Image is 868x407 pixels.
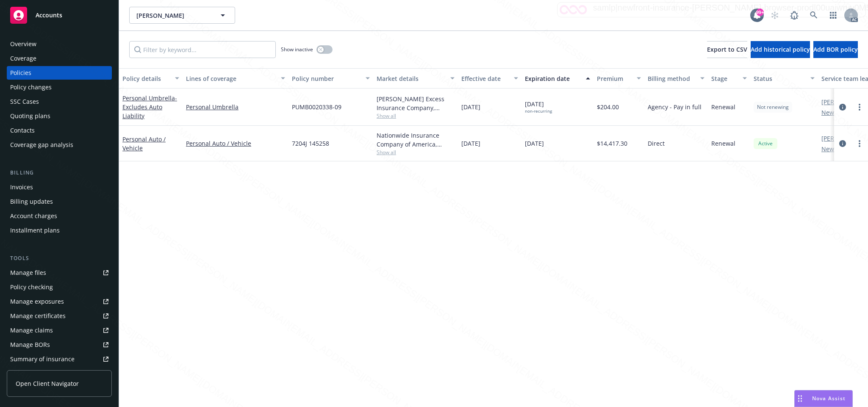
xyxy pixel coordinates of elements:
a: Manage claims [7,324,112,337]
button: Expiration date [521,68,593,89]
button: Lines of coverage [183,68,288,89]
a: Manage exposures [7,295,112,308]
a: Policy checking [7,280,112,294]
span: Direct [648,139,665,148]
button: Stage [708,68,750,89]
span: Show all [377,149,455,156]
a: Quoting plans [7,109,112,123]
div: Overview [10,37,36,51]
button: [PERSON_NAME] [129,7,235,24]
span: Renewal [711,102,735,111]
div: non-recurring [525,108,552,114]
span: Renewal [711,139,735,148]
div: Policy changes [10,80,52,94]
a: Report a Bug [786,7,803,24]
div: Expiration date [525,74,581,83]
span: Active [757,140,774,147]
div: Tools [7,254,112,263]
div: Manage claims [10,324,53,337]
div: Billing method [648,74,695,83]
button: Policy details [119,68,183,89]
span: Not renewing [757,103,789,111]
span: 7204J 145258 [292,139,329,148]
a: more [854,102,865,112]
span: Open Client Navigator [16,379,79,388]
div: Manage files [10,266,46,280]
a: Coverage gap analysis [7,138,112,152]
div: Policy details [122,74,170,83]
span: [PERSON_NAME] [136,11,210,20]
a: Overview [7,37,112,51]
span: - Excludes Auto Liability [122,94,177,120]
button: Add historical policy [751,41,810,58]
span: [DATE] [461,139,480,148]
div: Manage BORs [10,338,50,352]
div: Invoices [10,180,33,194]
a: Personal Umbrella [122,94,177,120]
div: SSC Cases [10,95,39,108]
a: Search [805,7,822,24]
span: [DATE] [525,139,544,148]
button: Effective date [458,68,521,89]
div: Manage certificates [10,309,66,323]
span: Show all [377,112,455,119]
div: Account charges [10,209,57,223]
div: Policy number [292,74,361,83]
a: Manage BORs [7,338,112,352]
div: Summary of insurance [10,352,75,366]
div: Premium [597,74,632,83]
div: 99+ [756,8,764,16]
span: $14,417.30 [597,139,627,148]
div: Market details [377,74,445,83]
div: Drag to move [795,390,805,407]
a: Installment plans [7,224,112,237]
a: Billing updates [7,195,112,208]
button: Billing method [644,68,708,89]
button: Policy number [288,68,373,89]
a: Summary of insurance [7,352,112,366]
a: Personal Auto / Vehicle [186,139,285,148]
a: more [854,138,865,149]
button: Market details [373,68,458,89]
a: Switch app [825,7,842,24]
span: Agency - Pay in full [648,102,702,111]
span: [DATE] [461,102,480,111]
a: Policies [7,66,112,80]
div: Contacts [10,124,35,137]
span: Show inactive [281,46,313,53]
div: Policies [10,66,31,80]
span: [DATE] [525,100,552,114]
div: Manage exposures [10,295,64,308]
div: Status [754,74,805,83]
a: Policy changes [7,80,112,94]
div: Coverage [10,52,36,65]
div: Policy checking [10,280,53,294]
a: Manage certificates [7,309,112,323]
span: Export to CSV [707,45,747,53]
div: Stage [711,74,738,83]
a: Accounts [7,3,112,27]
a: Coverage [7,52,112,65]
button: Status [750,68,818,89]
a: Personal Umbrella [186,102,285,111]
span: Accounts [36,12,62,19]
button: Nova Assist [794,390,853,407]
div: Quoting plans [10,109,50,123]
div: Effective date [461,74,509,83]
div: Lines of coverage [186,74,276,83]
div: Billing [7,169,112,177]
a: SSC Cases [7,95,112,108]
div: Nationwide Insurance Company of America, Nationwide Insurance Company [377,131,455,149]
span: $204.00 [597,102,619,111]
a: circleInformation [837,102,848,112]
span: Add BOR policy [813,45,858,53]
div: Installment plans [10,224,60,237]
span: PUMB0020338-09 [292,102,341,111]
input: Filter by keyword... [129,41,276,58]
a: Personal Auto / Vehicle [122,135,166,152]
a: Account charges [7,209,112,223]
a: Invoices [7,180,112,194]
a: Start snowing [766,7,783,24]
div: Coverage gap analysis [10,138,73,152]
